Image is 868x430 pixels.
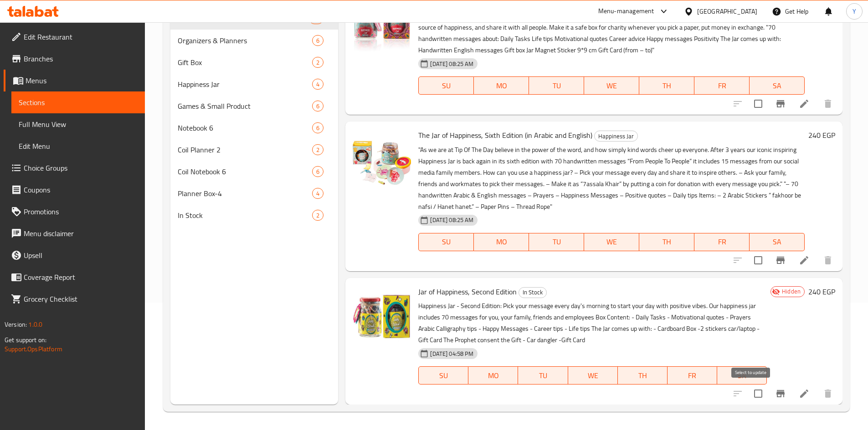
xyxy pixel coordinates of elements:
div: items [312,79,324,90]
span: [DATE] 04:58 PM [426,349,477,358]
span: 1.0.0 [28,319,42,330]
span: Edit Menu [19,141,138,152]
div: Notebook 66 [170,117,339,139]
button: TU [518,366,568,384]
span: SU [422,79,470,92]
button: MO [474,76,529,95]
div: items [312,210,324,221]
span: In Stock [178,210,313,221]
a: Edit menu item [799,388,810,399]
span: Notebook 6 [178,122,313,133]
div: Happiness Jar [594,131,638,142]
span: Organizers & Planners [178,35,313,46]
a: Edit menu item [799,98,810,109]
button: SA [750,76,805,95]
a: Support.OpsPlatform [5,343,62,355]
a: Coupons [4,179,145,201]
span: Hidden [778,287,804,296]
span: Coil Notebook 6 [178,166,313,177]
div: Planner Box-4 [178,188,313,199]
div: Happiness Jar4 [170,73,339,95]
span: 2 [313,58,323,67]
span: Y [853,6,856,16]
a: Menu disclaimer [4,223,145,244]
div: items [312,101,324,111]
a: Branches [4,48,145,70]
span: TU [533,79,580,92]
a: Sections [11,91,145,113]
span: In Stock [519,287,546,298]
span: SA [721,369,763,382]
button: WE [584,76,639,95]
img: The Jar of Happiness, Sixth Edition (in Arabic and English) [353,129,411,187]
div: items [312,188,324,199]
span: Sections [19,97,138,108]
span: Gift Box [178,57,313,68]
button: FR [694,233,750,251]
button: TH [618,366,668,384]
a: Edit Menu [11,135,145,157]
span: 6 [313,124,323,132]
span: [DATE] 08:25 AM [426,216,477,224]
span: Edit Restaurant [24,31,138,42]
span: Coupons [24,184,138,195]
a: Coverage Report [4,266,145,288]
span: Branches [24,53,138,64]
div: Coil Planner 22 [170,139,339,161]
button: SU [418,76,474,95]
span: Choice Groups [24,162,138,173]
nav: Menu sections [170,4,339,230]
span: Happiness Jar [178,79,313,90]
h6: 240 EGP [808,129,835,142]
button: Branch-specific-item [770,383,791,405]
span: [DATE] 08:25 AM [426,60,477,68]
span: TH [643,79,691,92]
button: WE [584,233,639,251]
button: delete [817,249,839,271]
span: SA [753,79,801,92]
a: Upsell [4,244,145,266]
span: Games & Small Product [178,101,313,111]
span: 2 [313,211,323,220]
div: [GEOGRAPHIC_DATA] [697,6,757,16]
button: SA [750,233,805,251]
span: 2 [313,146,323,154]
p: Happiness Jar - Second Edition: Pick your message every day's morning to start your day with posi... [418,300,767,346]
button: TH [639,233,694,251]
span: Upsell [24,250,138,261]
span: The Jar of Happiness, Sixth Edition (in Arabic and English) [418,128,592,142]
span: TU [522,369,564,382]
div: items [312,166,324,177]
span: 6 [313,167,323,176]
div: Games & Small Product6 [170,95,339,117]
div: Organizers & Planners6 [170,30,339,51]
span: Get support on: [5,334,46,346]
button: delete [817,383,839,405]
a: Promotions [4,201,145,223]
span: SU [422,369,465,382]
span: TH [643,235,691,248]
a: Edit menu item [799,255,810,266]
span: Version: [5,319,27,330]
span: TU [533,235,580,248]
div: Planner Box-44 [170,182,339,204]
a: Menus [4,70,145,91]
span: FR [698,235,746,248]
a: Edit Restaurant [4,26,145,48]
button: TH [639,76,694,95]
button: FR [668,366,717,384]
a: Full Menu View [11,113,145,135]
span: Promotions [24,206,138,217]
button: SU [418,233,474,251]
p: The jar is meant to bring joy and happiness in your day. Be sure that each message is not a coinc... [418,10,805,56]
span: Coil Planner 2 [178,144,313,155]
span: MO [472,369,514,382]
div: Coil Notebook 66 [170,161,339,182]
button: FR [694,76,750,95]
